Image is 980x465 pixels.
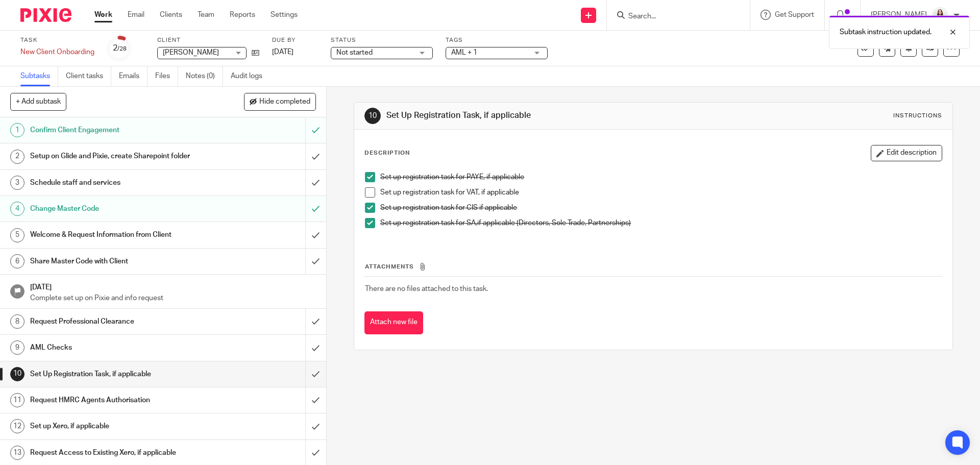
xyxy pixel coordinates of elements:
div: Instructions [893,112,942,120]
a: Team [198,10,214,20]
p: Subtask instruction updated. [840,27,932,37]
p: Set up registration task for VAT, if applicable [380,187,941,198]
h1: Setup on Glide and Pixie, create Sharepoint folder [30,149,207,164]
div: 5 [10,228,24,242]
label: Client [157,36,259,44]
div: 10 [364,108,381,124]
a: Client tasks [66,66,111,86]
span: Not started [336,49,373,56]
a: Email [128,10,144,20]
h1: Request Access to Existing Xero, if applicable [30,445,207,460]
a: Emails [119,66,148,86]
p: Complete set up on Pixie and info request [30,293,316,303]
div: 1 [10,123,24,137]
h1: Welcome & Request Information from Client [30,227,207,242]
div: 13 [10,446,24,460]
div: New Client Onboarding [20,47,94,57]
h1: Request HMRC Agents Authorisation [30,393,207,408]
a: Files [155,66,178,86]
div: 6 [10,254,24,268]
div: 2 [113,42,127,54]
div: 10 [10,367,24,381]
h1: Change Master Code [30,201,207,216]
label: Due by [272,36,318,44]
span: Hide completed [259,98,310,106]
div: 2 [10,150,24,164]
span: [DATE] [272,48,293,56]
h1: Set Up Registration Task, if applicable [386,110,675,121]
h1: Share Master Code with Client [30,254,207,269]
p: Set up registration task for PAYE, if applicable [380,172,941,182]
a: Reports [230,10,255,20]
span: Attachments [365,264,414,270]
button: Hide completed [244,93,316,110]
span: AML + 1 [451,49,477,56]
img: 2022.jpg [932,7,948,23]
span: There are no files attached to this task. [365,285,488,292]
label: Task [20,36,94,44]
div: 3 [10,176,24,190]
h1: Confirm Client Engagement [30,123,207,138]
p: Set up registration task for SA,if applicable (Directors, Sole Trade, Partnerships) [380,218,941,228]
label: Tags [446,36,548,44]
div: 12 [10,419,24,433]
small: /28 [117,46,127,52]
div: 8 [10,314,24,329]
img: Pixie [20,8,71,22]
h1: Set up Xero, if applicable [30,419,207,434]
a: Work [94,10,112,20]
div: 4 [10,202,24,216]
h1: [DATE] [30,280,316,292]
button: Attach new file [364,311,423,334]
a: Subtasks [20,66,58,86]
p: Set up registration task for CIS if applicable [380,203,941,213]
a: Settings [271,10,298,20]
label: Status [331,36,433,44]
span: [PERSON_NAME] [163,49,219,56]
h1: Schedule staff and services [30,175,207,190]
div: 9 [10,340,24,355]
p: Description [364,149,410,157]
button: Edit description [871,145,942,161]
a: Audit logs [231,66,270,86]
h1: Request Professional Clearance [30,314,207,329]
a: Clients [160,10,182,20]
h1: AML Checks [30,340,207,355]
button: + Add subtask [10,93,66,110]
div: 11 [10,393,24,407]
a: Notes (0) [186,66,223,86]
h1: Set Up Registration Task, if applicable [30,366,207,382]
